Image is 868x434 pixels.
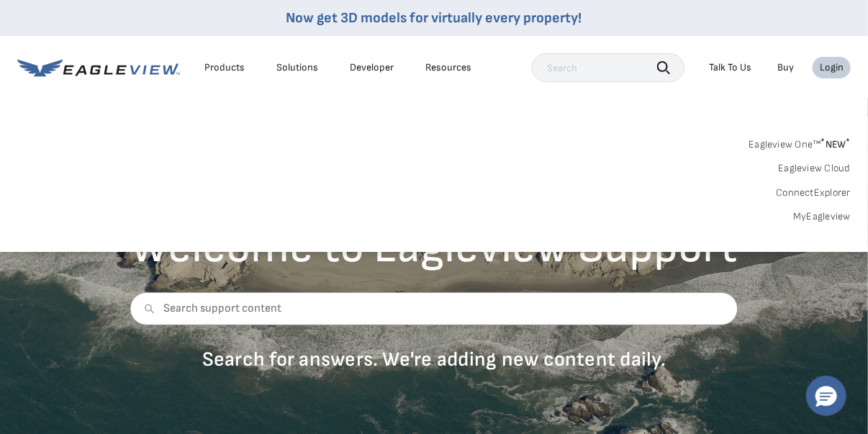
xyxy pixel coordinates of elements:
a: Eagleview One™*NEW* [749,134,851,150]
span: NEW [821,138,851,150]
a: MyEagleview [793,210,851,223]
a: Eagleview Cloud [778,162,851,175]
a: Now get 3D models for virtually every property! [286,9,582,27]
a: Buy [777,61,794,74]
div: Login [820,61,844,74]
div: Talk To Us [709,61,751,74]
h2: Welcome to Eagleview Support [130,225,738,271]
input: Search support content [130,292,738,325]
div: Products [204,61,245,74]
a: Developer [350,61,394,74]
p: Search for answers. We're adding new content daily. [130,347,738,372]
div: Solutions [276,61,318,74]
button: Hello, have a question? Let’s chat. [806,376,846,416]
input: Search [532,53,684,82]
a: ConnectExplorer [776,186,851,199]
div: Resources [425,61,471,74]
